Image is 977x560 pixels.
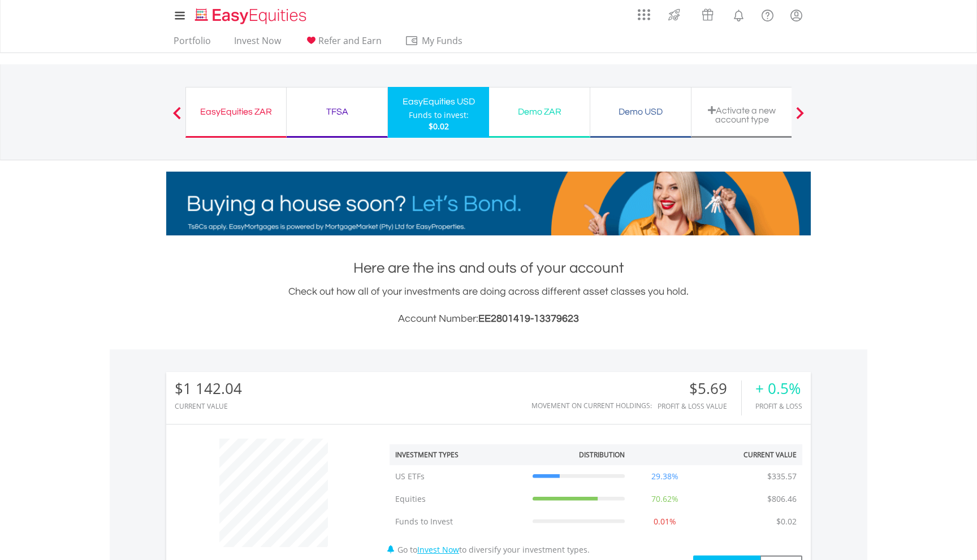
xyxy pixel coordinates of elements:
a: FAQ's and Support [753,3,782,25]
th: Investment Types [390,444,527,465]
span: $0.02 [429,121,449,132]
img: EasyEquities_Logo.png [193,7,311,25]
div: Check out how all of your investments are doing across different asset classes you hold. [166,284,811,327]
a: Portfolio [169,35,215,53]
a: Vouchers [691,3,724,24]
a: Home page [191,3,311,25]
div: $5.69 [658,380,741,397]
td: $806.46 [762,488,802,510]
span: My Funds [405,33,479,48]
td: $335.57 [762,465,802,488]
td: 29.38% [630,465,699,488]
div: TFSA [293,104,381,120]
div: CURRENT VALUE [175,403,242,410]
td: 0.01% [630,510,699,533]
span: Refer and Earn [318,34,382,47]
div: EasyEquities USD [395,94,482,110]
td: Funds to Invest [390,510,527,533]
div: Profit & Loss [755,403,802,410]
img: thrive-v2.svg [665,6,684,24]
a: AppsGrid [630,3,658,21]
div: Distribution [579,450,625,460]
div: Activate a new account type [698,106,785,124]
img: vouchers-v2.svg [698,6,717,24]
a: Notifications [724,3,753,25]
span: EE2801419-13379623 [478,313,579,324]
img: EasyMortage Promotion Banner [166,172,811,235]
div: Profit & Loss Value [658,403,741,410]
div: $1 142.04 [175,380,242,397]
a: Refer and Earn [300,35,386,53]
h1: Here are the ins and outs of your account [166,258,811,278]
a: Invest Now [417,544,459,555]
div: Movement on Current Holdings: [531,402,652,409]
th: Current Value [699,444,802,465]
td: 70.62% [630,488,699,510]
a: Invest Now [230,35,286,53]
h3: Account Number: [166,311,811,327]
td: $0.02 [771,510,802,533]
div: Demo USD [597,104,684,120]
a: My Profile [782,3,811,28]
div: Demo ZAR [496,104,583,120]
div: EasyEquities ZAR [193,104,279,120]
td: Equities [390,488,527,510]
div: + 0.5% [755,380,802,397]
td: US ETFs [390,465,527,488]
img: grid-menu-icon.svg [638,8,650,21]
div: Funds to invest: [409,110,469,121]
